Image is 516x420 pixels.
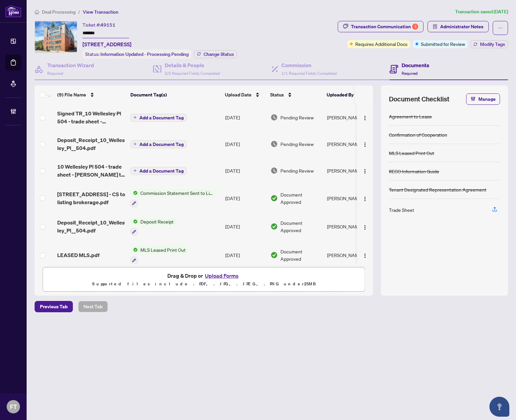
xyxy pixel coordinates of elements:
[57,251,99,259] span: LEASED MLS.pdf
[57,163,125,179] span: 10 Wellesley Pl 504 - trade sheet - [PERSON_NAME] to review.pdf
[35,301,73,312] button: Previous Tab
[270,114,278,121] img: Document Status
[389,113,432,120] div: Agreement to Lease
[139,169,184,173] span: Add a Document Tag
[270,195,278,202] img: Document Status
[355,40,408,48] span: Requires Additional Docs
[360,112,370,123] button: Logo
[466,93,500,105] button: Manage
[270,167,278,174] img: Document Status
[223,157,268,184] td: [DATE]
[280,167,314,174] span: Pending Review
[324,241,374,269] td: [PERSON_NAME]
[267,85,324,104] th: Status
[165,71,220,76] span: 2/2 Required Fields Completed
[167,271,241,280] span: Drag & Drop or
[389,149,434,157] div: MLS Leased Print Out
[324,85,374,104] th: Uploaded By
[402,71,418,76] span: Required
[389,186,486,193] div: Tenant Designated Representation Agreement
[389,131,447,138] div: Confirmation of Cooperation
[324,131,374,157] td: [PERSON_NAME]
[324,104,374,131] td: [PERSON_NAME]
[360,221,370,232] button: Logo
[130,140,187,148] button: Add a Document Tag
[138,189,217,197] span: Commission Statement Sent to Listing Brokerage
[130,167,187,175] button: Add a Document Tag
[57,109,125,125] span: Signed TR_10 Wellesley Pl 504 - trade sheet - [PERSON_NAME] to review.pdf
[223,184,268,212] td: [DATE]
[360,250,370,260] button: Logo
[362,225,368,230] img: Logo
[133,142,137,146] span: plus
[130,246,188,264] button: Status IconMLS Leased Print Out
[489,397,509,417] button: Open asap
[324,184,374,212] td: [PERSON_NAME]
[130,140,187,148] button: Add a Document Tag
[204,52,234,57] span: Change Status
[133,116,137,119] span: plus
[78,301,108,312] button: Next Tab
[280,140,314,148] span: Pending Review
[270,140,278,148] img: Document Status
[362,253,368,258] img: Logo
[128,85,222,104] th: Document Tag(s)
[389,168,439,175] div: RECO Information Guide
[130,114,187,122] button: Add a Document Tag
[35,10,39,14] span: home
[360,165,370,176] button: Logo
[223,212,268,241] td: [DATE]
[222,85,267,104] th: Upload Date
[139,142,184,147] span: Add a Document Tag
[5,5,21,17] img: logo
[35,21,77,53] img: IMG-C12329697_1.jpg
[360,193,370,204] button: Logo
[455,8,508,16] article: Transaction saved [DATE]
[280,114,314,121] span: Pending Review
[421,40,465,48] span: Submitted for Review
[281,61,337,69] h4: Commission
[47,280,361,288] p: Supported files include .PDF, .JPG, .JPEG, .PNG under 25 MB
[498,26,503,30] span: ellipsis
[270,91,284,98] span: Status
[270,251,278,259] img: Document Status
[440,21,483,32] span: Administrator Notes
[78,8,80,16] li: /
[470,40,508,48] button: Modify Tags
[138,218,176,225] span: Deposit Receipt
[130,113,187,122] button: Add a Document Tag
[130,166,187,175] button: Add a Document Tag
[130,189,217,207] button: Status IconCommission Statement Sent to Listing Brokerage
[133,169,137,172] span: plus
[362,142,368,147] img: Logo
[324,157,374,184] td: [PERSON_NAME]
[57,218,125,234] span: Deposit_Receipt_10_Wellesley_Pl__504.pdf
[324,212,374,241] td: [PERSON_NAME]
[360,139,370,149] button: Logo
[194,50,237,58] button: Change Status
[130,189,138,197] img: Status Icon
[100,51,189,57] span: Information Updated - Processing Pending
[338,21,424,32] button: Transaction Communication3
[362,115,368,121] img: Logo
[480,42,505,47] span: Modify Tags
[362,169,368,174] img: Logo
[223,241,268,269] td: [DATE]
[47,71,63,76] span: Required
[130,218,138,225] img: Status Icon
[43,267,365,292] span: Drag & Drop orUpload FormsSupported files include .PDF, .JPG, .JPEG, .PNG under25MB
[225,91,252,98] span: Upload Date
[83,9,118,15] span: View Transaction
[389,206,414,213] div: Trade Sheet
[55,85,128,104] th: (9) File Name
[138,246,188,253] span: MLS Leased Print Out
[351,21,418,32] div: Transaction Communication
[83,21,115,29] div: Ticket #:
[428,21,489,32] button: Administrator Notes
[280,191,322,206] span: Document Approved
[47,61,94,69] h4: Transaction Wizard
[57,91,86,98] span: (9) File Name
[280,248,322,262] span: Document Approved
[270,223,278,230] img: Document Status
[10,402,17,411] span: FT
